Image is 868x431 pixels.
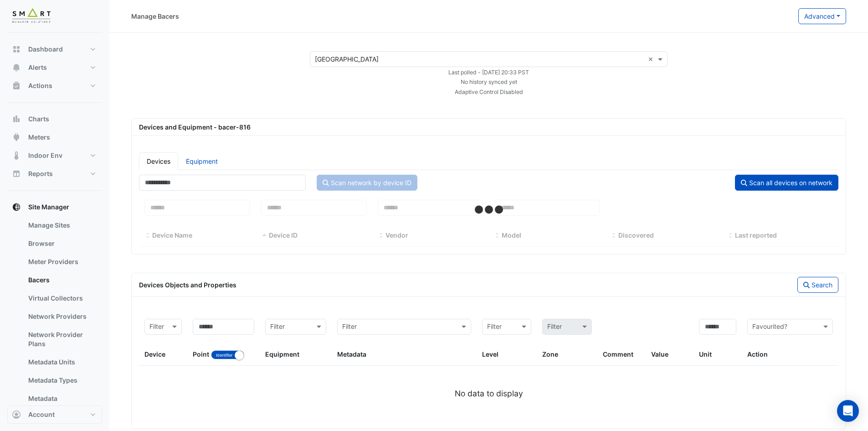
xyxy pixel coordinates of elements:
a: Manage Sites [21,216,102,234]
button: Account [7,405,102,424]
span: Device Name [144,232,151,239]
span: Unit [699,350,712,358]
span: Model [502,231,521,239]
app-icon: Actions [12,81,21,90]
button: Reports [7,165,102,183]
span: Metadata [337,350,366,358]
a: Metadata Types [21,371,102,389]
button: Search [797,277,838,293]
button: Charts [7,110,102,128]
span: Vendor [385,231,408,239]
a: Network Providers [21,307,102,326]
span: Reports [28,169,53,178]
span: Actions [28,81,52,90]
span: Discovered [618,231,654,239]
a: Metadata [21,389,102,408]
span: Vendor [378,232,384,239]
div: Manage Bacers [131,11,179,21]
span: Charts [28,114,49,124]
span: Dashboard [28,45,63,54]
app-icon: Alerts [12,63,21,72]
div: Please select Filter first [537,319,597,335]
button: Site Manager [7,198,102,216]
img: Company Logo [11,7,52,26]
span: Value [651,350,668,358]
span: Alerts [28,63,47,72]
a: Metadata Units [21,353,102,371]
button: Advanced [798,8,846,24]
a: Bacers [21,271,102,289]
button: Indoor Env [7,146,102,165]
span: Account [28,410,55,419]
span: Last reported [735,231,777,239]
app-icon: Reports [12,169,21,178]
a: Meter Providers [21,253,102,271]
div: Devices and Equipment - bacer-816 [134,122,844,132]
span: Meters [28,133,50,142]
a: Equipment [178,152,226,170]
span: Level [482,350,498,358]
app-icon: Site Manager [12,203,21,212]
span: Devices Objects and Properties [139,281,236,289]
a: Devices [139,152,178,170]
small: No history synced yet [461,78,517,85]
a: Virtual Collectors [21,289,102,307]
span: Equipment [265,350,299,358]
button: Scan all devices on network [735,175,838,191]
app-icon: Charts [12,114,21,124]
span: Device ID [269,231,298,239]
span: Device ID [261,232,267,239]
button: Meters [7,128,102,146]
span: Device [144,350,165,358]
button: Actions [7,77,102,95]
span: Model [494,232,500,239]
button: Alerts [7,58,102,77]
app-icon: Meters [12,133,21,142]
app-icon: Indoor Env [12,151,21,160]
span: Point [193,350,209,358]
span: Indoor Env [28,151,62,160]
div: Open Intercom Messenger [837,400,859,422]
button: Dashboard [7,40,102,58]
span: Zone [542,350,558,358]
ui-switch: Toggle between object name and object identifier [211,350,244,358]
span: Clear [648,54,656,64]
div: No data to display [139,388,838,400]
span: Discovered [611,232,617,239]
span: Last reported [727,232,734,239]
small: Fri 26-Sep-2025 13:33 BST [448,69,529,76]
span: Action [747,350,768,358]
app-icon: Dashboard [12,45,21,54]
span: Device Name [152,231,192,239]
span: Site Manager [28,203,69,212]
span: Comment [603,350,633,358]
a: Network Provider Plans [21,326,102,353]
small: Adaptive Control Disabled [455,88,523,95]
a: Browser [21,234,102,253]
